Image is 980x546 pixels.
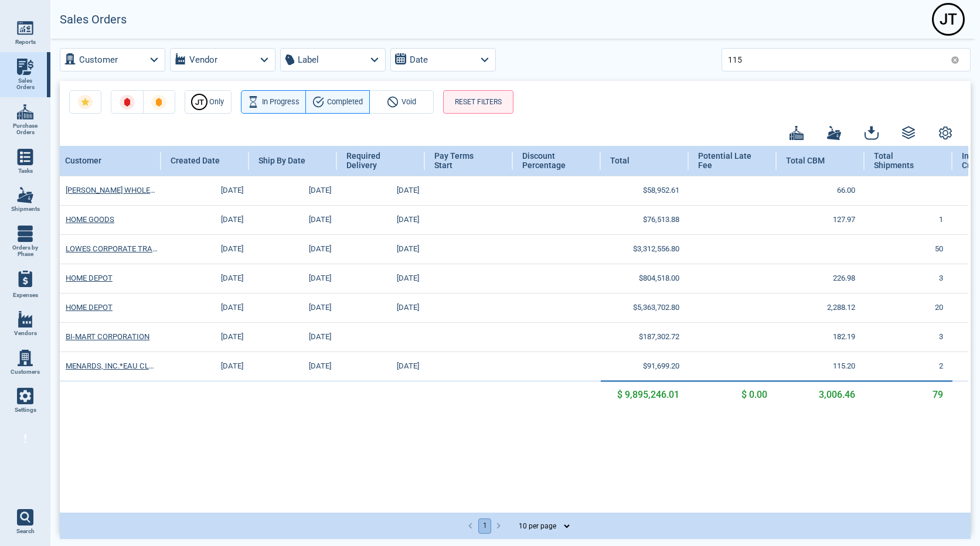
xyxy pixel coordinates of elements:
[249,264,337,293] td: [DATE]
[171,156,220,165] span: Created Date
[777,264,865,293] td: 226.98
[161,322,249,352] td: [DATE]
[17,104,33,120] img: menu_icon
[819,388,855,402] span: 3,006.46
[643,215,679,224] span: $76,513.88
[66,361,158,372] span: MENARDS, INC.*EAU CLAIRE
[161,205,249,234] td: [DATE]
[369,90,434,114] button: Void
[17,388,33,404] img: menu_icon
[337,205,425,234] td: [DATE]
[874,151,931,170] span: Total Shipments
[11,368,40,376] span: Customers
[17,59,33,75] img: menu_icon
[337,352,425,381] td: [DATE]
[66,185,158,196] a: [PERSON_NAME] WHOLESALE
[346,151,403,170] span: Required Delivery
[66,214,114,226] a: HOME GOODS
[777,293,865,322] td: 2,288.12
[161,352,249,381] td: [DATE]
[643,186,679,194] span: $58,952.61
[262,95,300,108] span: In Progress
[258,156,305,165] span: Ship By Date
[60,13,127,26] h2: Sales Orders
[633,244,679,253] span: $3,312,556.80
[643,361,679,370] span: $91,699.20
[249,205,337,234] td: [DATE]
[327,95,363,108] span: Completed
[17,350,33,366] img: menu_icon
[443,90,513,114] button: RESET FILTERS
[249,352,337,381] td: [DATE]
[189,52,217,67] label: Vendor
[249,293,337,322] td: [DATE]
[17,20,33,36] img: menu_icon
[401,95,416,108] span: Void
[65,156,101,165] span: Customer
[865,293,952,322] td: 20
[66,302,113,313] a: HOME DEPOT
[777,352,865,381] td: 115.20
[17,311,33,327] img: menu_icon
[17,149,33,165] img: menu_icon
[249,176,337,205] td: [DATE]
[66,332,149,343] a: BI-MART CORPORATION
[728,51,946,68] input: Search for PO or Sales Order or shipment number, etc.
[161,293,249,322] td: [DATE]
[633,303,679,312] span: $5,363,702.80
[786,156,825,165] span: Total CBM
[66,273,113,284] a: HOME DEPOT
[865,352,952,381] td: 2
[698,151,755,170] span: Potential Late Fee
[934,5,963,34] div: J T
[639,332,679,341] span: $187,302.72
[337,234,425,264] td: [DATE]
[337,264,425,293] td: [DATE]
[15,39,36,46] span: Reports
[14,330,37,337] span: Vendors
[9,77,41,91] span: Sales Orders
[337,176,425,205] td: [DATE]
[16,528,35,535] span: Search
[478,518,491,534] button: page 1
[337,293,425,322] td: [DATE]
[865,234,952,264] td: 50
[161,234,249,264] td: [DATE]
[11,206,40,213] span: Shipments
[280,48,386,71] button: Label
[185,90,232,114] button: JTOnly
[17,187,33,203] img: menu_icon
[161,176,249,205] td: [DATE]
[192,95,206,109] div: J T
[79,52,118,67] label: Customer
[777,322,865,352] td: 182.19
[66,244,158,255] a: LOWES CORPORATE TRADE PAYABLES
[777,176,865,205] td: 66.00
[15,407,36,414] span: Settings
[9,244,41,258] span: Orders by Phase
[9,122,41,136] span: Purchase Orders
[434,151,491,170] span: Pay Terms Start
[410,52,428,67] label: Date
[639,274,679,282] span: $804,518.00
[170,48,275,71] button: Vendor
[865,322,952,352] td: 3
[610,156,629,165] span: Total
[13,292,38,299] span: Expenses
[249,322,337,352] td: [DATE]
[17,226,33,242] img: menu_icon
[522,151,579,170] span: Discount Percentage
[249,234,337,264] td: [DATE]
[865,205,952,234] td: 1
[390,48,496,71] button: Date
[464,518,506,534] nav: pagination navigation
[305,90,370,114] button: Completed
[18,168,33,175] span: Tasks
[161,264,249,293] td: [DATE]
